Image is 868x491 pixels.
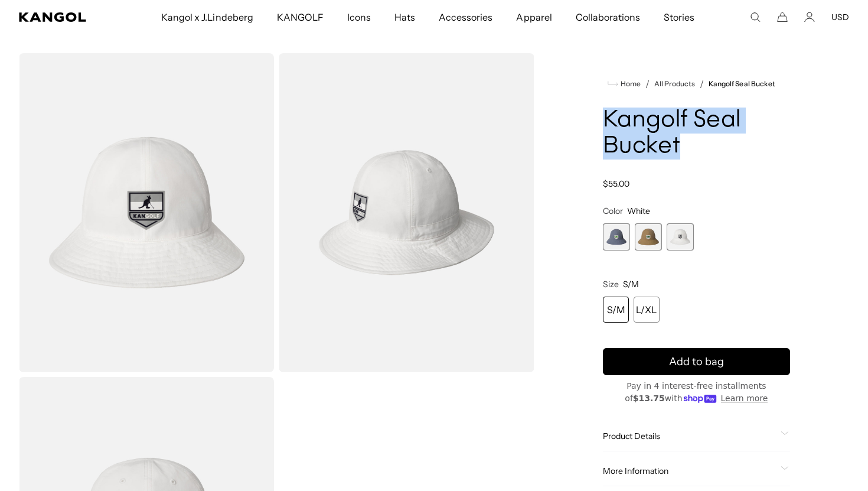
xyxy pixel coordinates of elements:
span: Color [603,206,623,216]
div: 1 of 3 [603,223,630,251]
div: S/M [603,297,629,323]
span: More Information [603,466,776,476]
img: color-white [279,53,534,372]
span: S/M [623,279,639,290]
button: Add to bag [603,348,790,375]
span: Product Details [603,431,776,441]
a: Home [608,79,641,89]
span: Home [618,80,641,88]
div: 3 of 3 [667,223,694,251]
a: Kangol [19,12,106,22]
nav: breadcrumbs [603,77,790,91]
button: Cart [777,12,788,22]
span: Size [603,279,619,290]
span: $55.00 [603,178,629,189]
img: color-white [19,53,274,372]
summary: Search here [750,12,761,22]
li: / [695,77,704,91]
label: Tan [635,223,662,251]
label: Dusty Blue [603,223,630,251]
button: USD [831,12,849,22]
div: L/XL [634,297,660,323]
div: 2 of 3 [635,223,662,251]
h1: Kangolf Seal Bucket [603,108,790,160]
span: Add to bag [669,354,724,370]
a: Account [804,12,815,22]
span: White [627,206,650,216]
a: Kangolf Seal Bucket [709,80,775,88]
a: All Products [654,80,695,88]
li: / [641,77,650,91]
label: White [667,223,694,251]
